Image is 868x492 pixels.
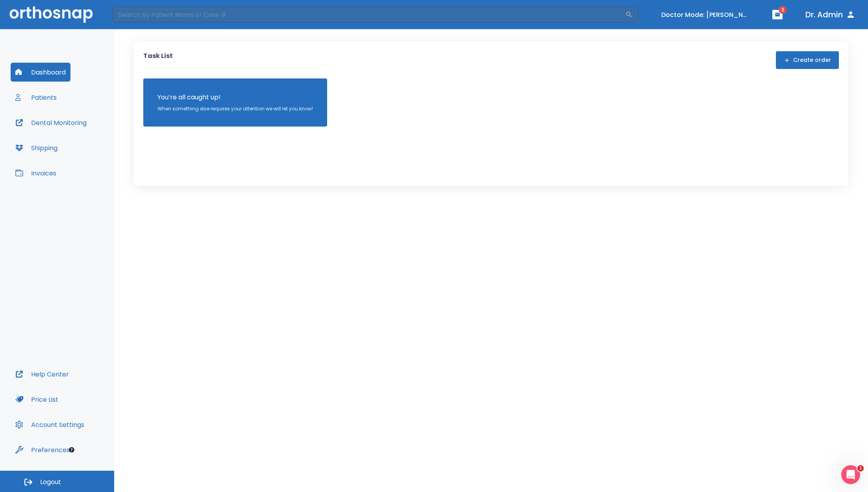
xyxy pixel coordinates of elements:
[11,63,70,82] button: Dashboard
[157,105,313,112] p: When something else requires your attention we will let you know!
[9,6,93,22] img: Orthosnap
[113,7,625,22] input: Search by Patient Name or Case #
[802,7,859,22] button: Dr. Admin
[11,88,61,107] button: Patients
[157,93,313,102] p: You’re all caught up!
[11,390,63,409] button: Price List
[11,164,61,183] button: Invoices
[40,478,61,486] span: Logout
[143,51,173,69] p: Task List
[11,138,62,157] button: Shipping
[11,440,74,459] button: Preferences
[776,51,839,69] button: Create order
[11,113,91,132] button: Dental Monitoring
[857,465,864,471] span: 1
[779,6,787,14] span: 3
[11,365,74,384] button: Help Center
[658,8,753,21] button: Doctor Mode: [PERSON_NAME]
[841,465,860,484] iframe: Intercom live chat
[68,446,75,453] div: Tooltip anchor
[11,415,89,434] button: Account Settings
